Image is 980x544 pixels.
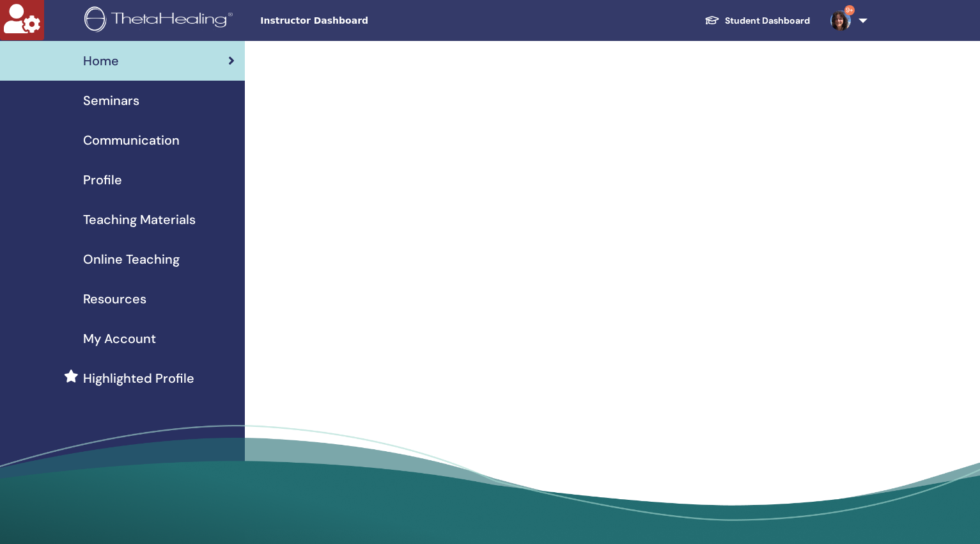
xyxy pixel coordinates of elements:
img: default.jpg [830,10,851,31]
span: Instructor Dashboard [260,14,452,28]
span: Communication [83,131,180,150]
img: graduation-cap-white.svg [704,15,720,26]
a: Student Dashboard [694,9,820,33]
span: Highlighted Profile [83,369,194,388]
span: Online Teaching [83,250,180,269]
span: Profile [83,170,122,189]
span: Teaching Materials [83,210,196,229]
span: My Account [83,329,156,348]
span: Seminars [83,91,139,110]
span: Resources [83,289,146,308]
span: 9+ [844,5,855,15]
img: logo.png [84,6,237,35]
span: Home [83,51,119,70]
